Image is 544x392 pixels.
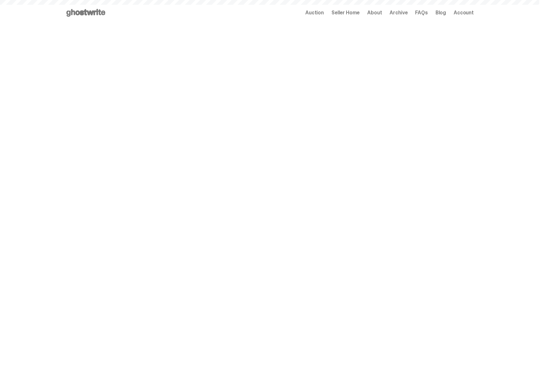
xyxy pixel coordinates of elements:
[436,10,446,15] a: Blog
[454,10,474,15] a: Account
[390,10,407,15] a: Archive
[332,10,360,15] a: Seller Home
[305,10,324,15] a: Auction
[367,10,382,15] a: About
[415,10,428,15] a: FAQs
